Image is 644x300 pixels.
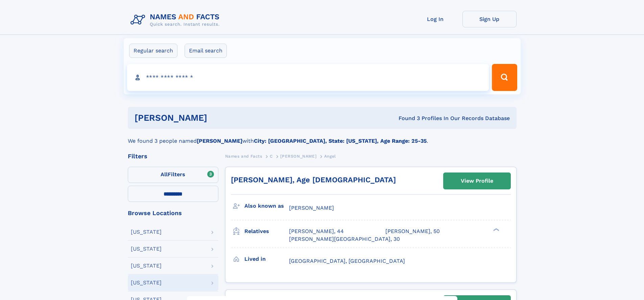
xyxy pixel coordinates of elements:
a: [PERSON_NAME], Age [DEMOGRAPHIC_DATA] [231,176,396,184]
h3: Lived in [244,253,289,265]
input: search input [127,64,489,91]
b: [PERSON_NAME] [197,138,242,144]
label: Filters [128,167,218,183]
img: Logo Names and Facts [128,11,225,29]
h3: Relatives [244,226,289,237]
a: View Profile [444,173,510,189]
a: [PERSON_NAME], 44 [289,228,344,235]
span: C [270,154,273,159]
div: Browse Locations [128,210,218,216]
button: Search Button [492,64,517,91]
h3: Also known as [244,200,289,212]
div: View Profile [461,173,493,189]
a: Sign Up [462,11,517,27]
div: [US_STATE] [131,263,162,269]
a: Names and Facts [225,152,262,160]
h1: [PERSON_NAME] [135,114,303,122]
div: We found 3 people named with . [128,129,517,145]
span: [PERSON_NAME] [280,154,316,159]
span: [PERSON_NAME] [289,205,334,211]
div: [US_STATE] [131,280,162,285]
div: Found 3 Profiles In Our Records Database [303,115,510,122]
div: Filters [128,153,218,159]
b: City: [GEOGRAPHIC_DATA], State: [US_STATE], Age Range: 25-35 [254,138,427,144]
label: Regular search [129,44,177,58]
a: [PERSON_NAME], 50 [385,228,440,235]
label: Email search [185,44,227,58]
div: [US_STATE] [131,246,162,252]
a: Log In [408,11,462,27]
span: [GEOGRAPHIC_DATA], [GEOGRAPHIC_DATA] [289,258,405,264]
a: [PERSON_NAME] [280,152,316,160]
a: C [270,152,273,160]
div: ❯ [492,228,500,232]
div: [US_STATE] [131,229,162,235]
span: Angel [324,154,336,159]
span: All [161,171,168,178]
a: [PERSON_NAME][GEOGRAPHIC_DATA], 30 [289,235,400,243]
